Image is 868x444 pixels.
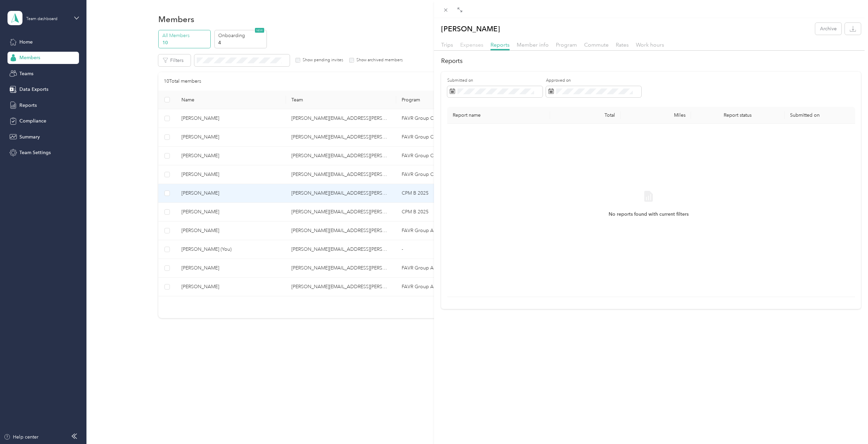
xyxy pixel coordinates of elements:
[517,42,549,48] span: Member info
[830,406,868,444] iframe: Everlance-gr Chat Button Frame
[441,42,453,48] span: Trips
[815,23,841,35] button: Archive
[460,42,483,48] span: Expenses
[447,78,543,84] label: Submitted on
[441,56,861,66] h2: Reports
[584,42,609,48] span: Commute
[491,42,510,48] span: Reports
[441,23,500,35] p: [PERSON_NAME]
[696,112,779,118] span: Report status
[546,78,641,84] label: Approved on
[447,107,550,124] th: Report name
[556,42,577,48] span: Program
[636,42,664,48] span: Work hours
[556,112,615,118] div: Total
[609,211,689,218] span: No reports found with current filters
[616,42,629,48] span: Rates
[785,107,855,124] th: Submitted on
[626,112,686,118] div: Miles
